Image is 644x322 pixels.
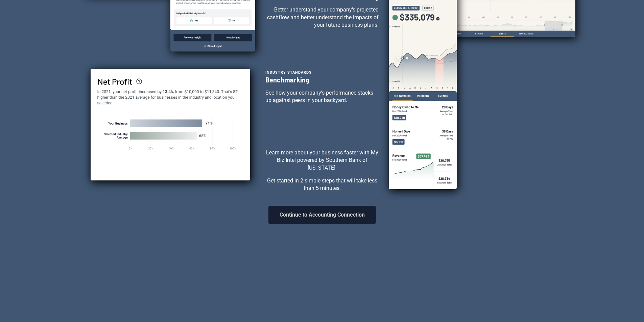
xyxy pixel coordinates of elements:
p: Get started in 2 simple steps that will take less than 5 minutes. [265,177,379,192]
p: See how your company's performance stacks up against peers in your backyard. [265,89,379,104]
h3: Benchmarking [265,76,379,84]
p: Better understand your company's projected cashflow and better understand the impacts of your fut... [265,6,379,29]
button: Continue to Accounting Connection [268,206,376,224]
p: Learn more about your business faster with My Biz Intel powered by Southern Bank of [US_STATE]. [265,149,379,172]
div: Industry Standards [265,68,379,76]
